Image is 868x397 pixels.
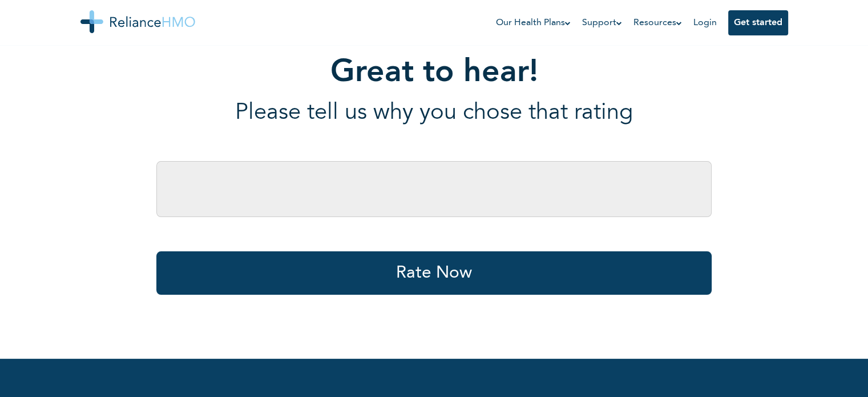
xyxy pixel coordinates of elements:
[728,10,788,35] button: Get started
[235,99,633,127] p: Please tell us why you chose that rating
[156,161,712,217] input: Describe your experience
[156,251,712,295] button: Rate Now
[496,16,571,30] a: Our Health Plans
[235,54,633,92] h1: Great to hear!
[693,18,717,27] a: Login
[633,16,682,30] a: Resources
[80,10,195,33] img: Reliance HMO's Logo
[582,16,622,30] a: Support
